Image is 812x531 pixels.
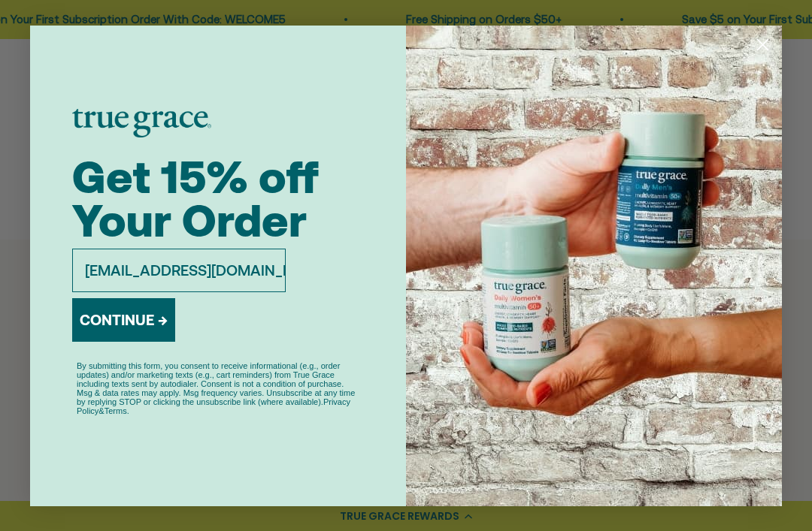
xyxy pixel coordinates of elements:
[406,26,782,506] img: ea6db371-f0a2-4b66-b0cf-f62b63694141.jpeg
[77,397,350,415] a: Privacy Policy
[77,361,359,415] p: By submitting this form, you consent to receive informational (e.g., order updates) and/or market...
[750,32,776,58] button: Close dialog
[72,249,286,292] input: EMAIL
[72,298,175,342] button: CONTINUE →
[72,151,319,246] span: Get 15% off Your Order
[72,109,211,137] img: logo placeholder
[105,406,127,415] a: Terms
